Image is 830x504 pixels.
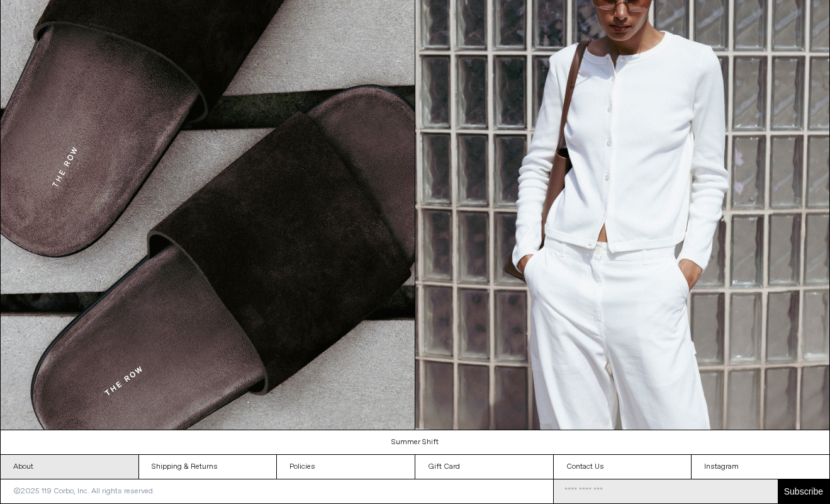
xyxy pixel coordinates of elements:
a: Policies [277,455,415,479]
a: Gift Card [415,455,553,479]
button: Subscribe [778,479,829,503]
a: Instagram [692,455,829,479]
a: About [1,455,138,479]
input: Email Address [554,479,778,503]
a: Shipping & Returns [139,455,277,479]
a: Summer Shift [1,430,830,454]
p: ©2025 119 Corbo, Inc. All rights reserved. [1,479,167,503]
a: Contact Us [554,455,692,479]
